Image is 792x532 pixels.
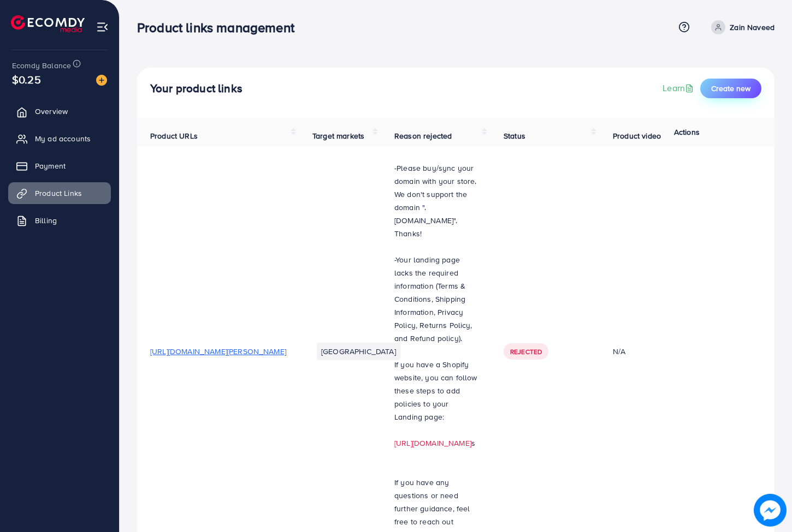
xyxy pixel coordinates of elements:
[663,82,696,94] a: Learn
[317,343,400,360] li: [GEOGRAPHIC_DATA]
[312,130,364,141] span: Target markets
[8,182,111,204] a: Product Links
[8,128,111,150] a: My ad accounts
[394,162,477,240] p: -Please buy/sync your domain with your store. We don't support the domain ".[DOMAIN_NAME]". Thanks!
[674,127,700,138] span: Actions
[150,346,286,357] span: [URL][DOMAIN_NAME][PERSON_NAME]
[613,130,661,141] span: Product video
[394,253,477,345] p: -Your landing page lacks the required information (Terms & Conditions, Shipping Information, Priv...
[394,438,471,449] a: [URL][DOMAIN_NAME]
[394,358,477,423] p: If you have a Shopify website, you can follow these steps to add policies to your Landing page:
[150,130,198,141] span: Product URLs
[8,100,111,122] a: Overview
[12,71,41,87] span: $0.25
[700,79,761,98] button: Create new
[12,60,71,71] span: Ecomdy Balance
[11,15,85,32] img: logo
[8,210,111,231] a: Billing
[707,20,775,34] a: Zain Naveed
[96,21,109,33] img: menu
[137,20,303,35] h3: Product links management
[613,346,690,357] div: N/A
[711,83,750,94] span: Create new
[8,155,111,177] a: Payment
[150,82,243,95] h4: Your product links
[754,494,787,527] img: image
[35,188,82,199] span: Product Links
[35,133,91,144] span: My ad accounts
[35,160,66,171] span: Payment
[504,130,525,141] span: Status
[510,347,542,356] span: Rejected
[96,75,107,86] img: image
[35,215,57,226] span: Billing
[394,130,452,141] span: Reason rejected
[35,106,68,117] span: Overview
[394,437,477,450] p: s
[730,21,775,34] p: Zain Naveed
